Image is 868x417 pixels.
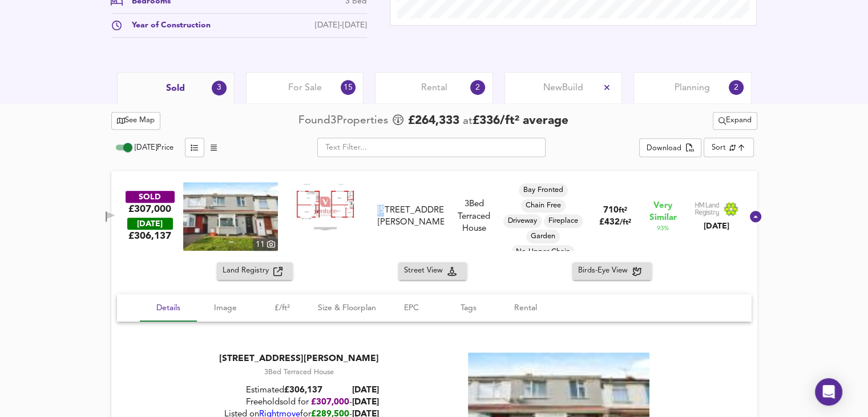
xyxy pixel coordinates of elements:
[128,230,171,242] span: £ 306,137
[219,396,379,408] div: Freehold sold for -
[261,301,304,315] span: £/ft²
[317,138,546,157] input: Text Filter...
[311,398,349,407] span: £ 307,000
[298,113,391,129] div: Found 3 Propert ies
[749,210,762,223] svg: Show Details
[352,398,379,407] span: [DATE]
[639,138,701,158] div: split button
[449,198,500,235] div: 3 Bed Terraced House
[503,214,542,228] div: Driveway
[123,19,211,31] div: Year of Construction
[219,352,379,365] div: [STREET_ADDRESS][PERSON_NAME]
[521,199,566,212] div: Chain Free
[183,182,278,251] a: property thumbnail 11
[291,182,360,230] img: Floorplan
[398,262,467,280] button: Street View
[519,183,568,197] div: Bay Fronted
[318,301,376,315] span: Size & Floorplan
[815,378,842,406] div: Open Intercom Messenger
[519,185,568,195] span: Bay Fronted
[373,205,448,229] div: 5 Nunnery Lane, LU3 1XA
[166,82,185,95] span: Sold
[352,386,379,395] b: [DATE]
[647,142,681,155] div: Download
[473,115,568,127] span: £ 336 / ft² average
[126,191,175,203] div: SOLD
[572,262,652,280] button: Birds-Eye View
[315,19,367,31] div: [DATE]-[DATE]
[127,218,173,230] div: [DATE]
[619,219,631,226] span: / ft²
[511,247,575,257] span: No Upper Chain
[657,224,669,233] span: 93 %
[618,207,627,214] span: ft²
[223,264,273,278] span: Land Registry
[578,264,632,278] span: Birds-Eye View
[695,220,739,232] div: [DATE]
[204,301,247,315] span: Image
[675,82,710,94] span: Planning
[713,112,757,130] button: Expand
[284,386,322,395] span: £ 306,137
[341,80,356,95] div: 15
[147,301,190,315] span: Details
[183,182,278,251] img: property thumbnail
[599,218,631,227] span: £ 432
[470,80,485,95] div: 2
[704,138,753,157] div: Sort
[408,113,459,130] span: £ 264,333
[463,116,473,127] span: at
[135,144,173,151] span: [DATE] Price
[695,202,739,216] img: Land Registry
[544,214,583,228] div: Fireplace
[219,384,379,396] div: Estimated
[603,206,618,215] span: 710
[421,82,447,94] span: Rental
[117,114,155,127] span: See Map
[111,171,757,262] div: SOLD£307,000 [DATE]£306,137property thumbnail 11 Floorplan[STREET_ADDRESS][PERSON_NAME]3Bed Terra...
[511,245,575,259] div: No Upper Chain
[521,201,566,211] span: Chain Free
[503,216,542,226] span: Driveway
[712,142,726,153] div: Sort
[649,200,677,224] span: Very Similar
[526,230,560,243] div: Garden
[253,238,278,251] div: 11
[543,82,583,94] span: New Build
[404,264,447,278] span: Street View
[544,216,583,226] span: Fireplace
[219,367,379,378] div: 3 Bed Terraced House
[288,82,322,94] span: For Sale
[212,81,227,95] div: 3
[128,203,171,215] div: £307,000
[718,114,752,127] span: Expand
[639,138,701,158] button: Download
[217,262,293,280] button: Land Registry
[729,80,744,95] div: 2
[713,112,757,130] div: split button
[447,301,490,315] span: Tags
[504,301,547,315] span: Rental
[390,301,433,315] span: EPC
[377,205,443,229] div: [STREET_ADDRESS][PERSON_NAME]
[526,231,560,242] span: Garden
[111,112,161,130] button: See Map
